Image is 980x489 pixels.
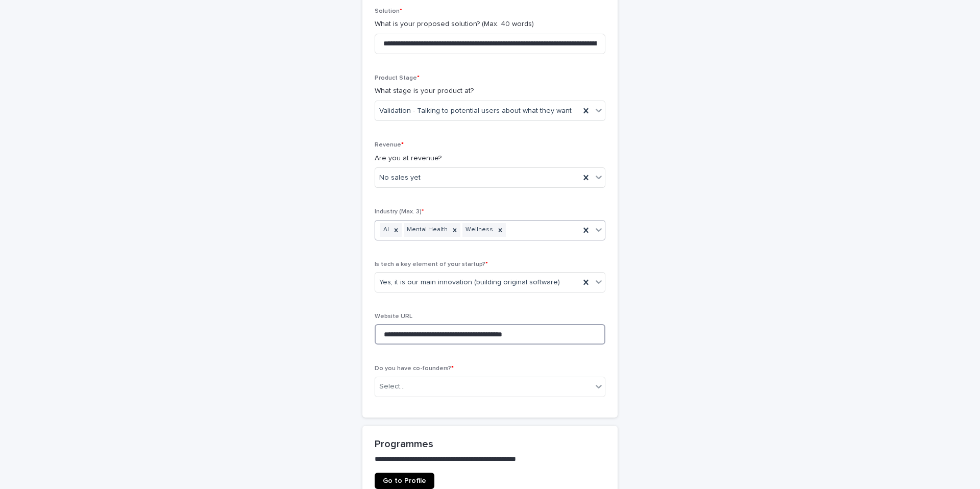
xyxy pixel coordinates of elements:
span: Website URL [375,313,412,320]
span: Product Stage [375,75,420,81]
div: Mental Health [404,223,449,237]
p: What stage is your product at? [375,86,605,96]
span: Is tech a key element of your startup? [375,261,488,267]
a: Go to Profile [375,473,434,489]
span: Yes, it is our main innovation (building original software) [379,277,560,288]
span: Go to Profile [383,477,426,484]
div: Wellness [462,223,495,237]
span: Validation - Talking to potential users about what they want [379,106,572,116]
span: Do you have co-founders? [375,365,454,372]
div: AI [380,223,390,237]
h2: Programmes [375,438,605,450]
p: What is your proposed solution? (Max. 40 words) [375,19,605,30]
span: No sales yet [379,173,421,183]
div: Select... [379,381,405,392]
span: Industry (Max. 3) [375,209,424,215]
span: Solution [375,8,402,14]
span: Revenue [375,142,404,148]
p: Are you at revenue? [375,153,605,164]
